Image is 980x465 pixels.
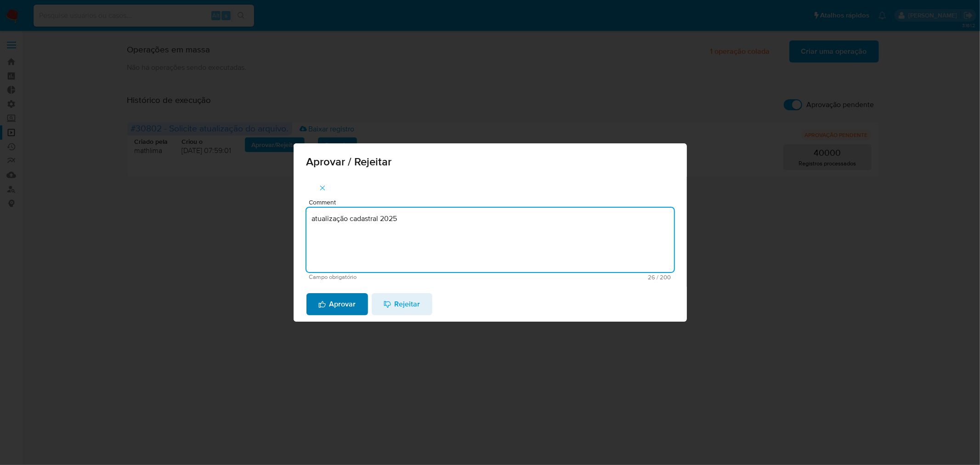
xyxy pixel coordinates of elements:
span: Campo obrigatório [309,274,490,280]
span: Máximo 200 caracteres [490,274,671,280]
button: Aprovar [306,293,368,315]
button: Rejeitar [372,293,432,315]
span: Rejeitar [384,294,420,314]
span: Aprovar / Rejeitar [306,156,674,167]
span: Comment [309,199,677,206]
textarea: atualização cadastral 2025 [306,208,674,272]
span: Aprovar [318,294,356,314]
